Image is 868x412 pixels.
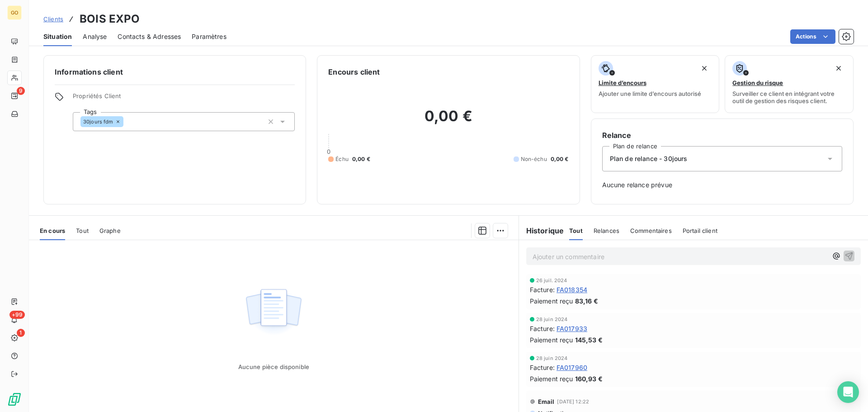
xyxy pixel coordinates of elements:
[327,148,330,155] span: 0
[790,29,835,44] button: Actions
[55,66,295,77] h6: Informations client
[43,15,63,23] span: Clients
[725,55,854,113] button: Gestion du risqueSurveiller ce client en intégrant votre outil de gestion des risques client.
[557,399,589,404] span: [DATE] 12:22
[17,329,25,337] span: 1
[43,14,63,24] a: Clients
[76,227,89,234] span: Tout
[352,155,370,163] span: 0,00 €
[192,32,226,41] span: Paramètres
[557,363,587,372] span: FA017960
[599,79,646,86] span: Limite d’encours
[538,398,555,405] span: Email
[73,92,295,105] span: Propriétés Client
[245,284,302,340] img: Empty state
[602,130,842,141] h6: Relance
[99,227,121,234] span: Graphe
[837,381,859,403] div: Open Intercom Messenger
[7,392,22,407] img: Logo LeanPay
[123,118,131,126] input: Ajouter une valeur
[602,180,842,189] span: Aucune relance prévue
[17,87,25,95] span: 9
[530,363,555,372] span: Facture :
[575,335,603,345] span: 145,53 €
[521,155,547,163] span: Non-échu
[732,90,846,104] span: Surveiller ce client en intégrant votre outil de gestion des risques client.
[557,324,587,333] span: FA017933
[9,311,25,319] span: +99
[328,66,380,77] h6: Encours client
[575,374,603,384] span: 160,93 €
[519,225,564,236] h6: Historique
[575,296,598,306] span: 83,16 €
[328,107,568,134] h2: 0,00 €
[732,79,783,86] span: Gestion du risque
[536,278,567,283] span: 26 juil. 2024
[83,32,107,41] span: Analyse
[40,227,65,234] span: En cours
[238,363,309,370] span: Aucune pièce disponible
[530,335,573,345] span: Paiement reçu
[594,227,619,234] span: Relances
[530,324,555,333] span: Facture :
[530,374,573,384] span: Paiement reçu
[83,119,113,124] span: 30jours fdm
[599,90,701,97] span: Ajouter une limite d’encours autorisé
[536,355,568,361] span: 28 juin 2024
[80,11,140,27] h3: BOIS EXPO
[683,227,717,234] span: Portail client
[551,155,569,163] span: 0,00 €
[610,154,688,163] span: Plan de relance - 30jours
[530,285,555,294] span: Facture :
[43,32,72,41] span: Situation
[591,55,720,113] button: Limite d’encoursAjouter une limite d’encours autorisé
[335,155,349,163] span: Échu
[530,296,573,306] span: Paiement reçu
[118,32,181,41] span: Contacts & Adresses
[7,5,22,20] div: GO
[557,285,587,294] span: FA018354
[630,227,672,234] span: Commentaires
[536,317,568,322] span: 28 juin 2024
[569,227,583,234] span: Tout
